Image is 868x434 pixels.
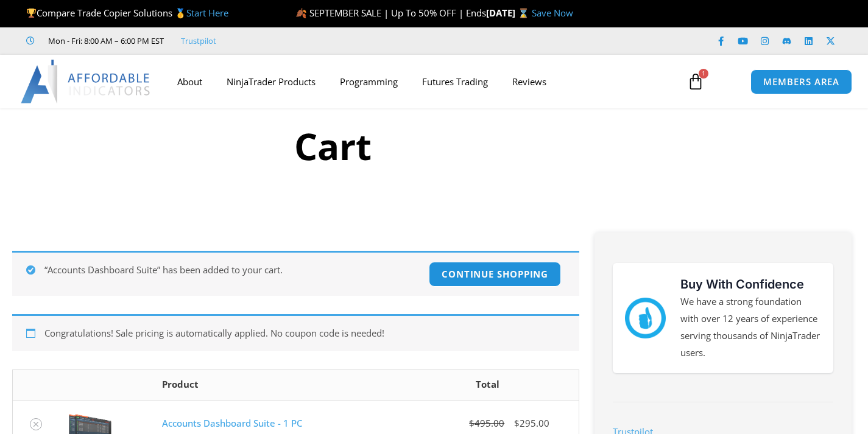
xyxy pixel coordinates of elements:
a: Remove Accounts Dashboard Suite - 1 PC from cart [30,418,42,430]
nav: Menu [165,68,677,96]
span: MEMBERS AREA [763,77,839,86]
a: Futures Trading [410,68,500,96]
a: About [165,68,214,96]
a: Continue shopping [429,262,561,287]
bdi: 295.00 [514,417,549,429]
a: Programming [328,68,410,96]
a: Start Here [186,7,228,19]
h1: Cart [294,121,574,172]
span: $ [514,417,520,429]
a: Save Now [532,7,573,19]
a: NinjaTrader Products [214,68,328,96]
div: “Accounts Dashboard Suite” has been added to your cart. [12,251,579,296]
span: Compare Trade Copier Solutions 🥇 [26,7,228,19]
strong: [DATE] ⌛ [486,7,532,19]
h3: Buy With Confidence [680,275,821,293]
th: Total [397,370,579,400]
img: 🏆 [27,9,36,18]
p: We have a strong foundation with over 12 years of experience serving thousands of NinjaTrader users. [680,293,821,361]
a: Trustpilot [181,33,216,48]
a: Accounts Dashboard Suite - 1 PC [162,417,302,429]
th: Product [153,370,396,400]
div: Congratulations! Sale pricing is automatically applied. No coupon code is needed! [12,314,579,351]
a: 1 [669,64,722,99]
a: MEMBERS AREA [750,69,852,94]
span: Mon - Fri: 8:00 AM – 6:00 PM EST [45,33,164,48]
span: $ [469,417,475,429]
img: mark thumbs good 43913 | Affordable Indicators – NinjaTrader [625,298,666,338]
span: 1 [699,69,708,79]
img: LogoAI | Affordable Indicators – NinjaTrader [21,60,152,103]
a: Reviews [500,68,559,96]
bdi: 495.00 [469,417,504,429]
span: 🍂 SEPTEMBER SALE | Up To 50% OFF | Ends [295,7,486,19]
